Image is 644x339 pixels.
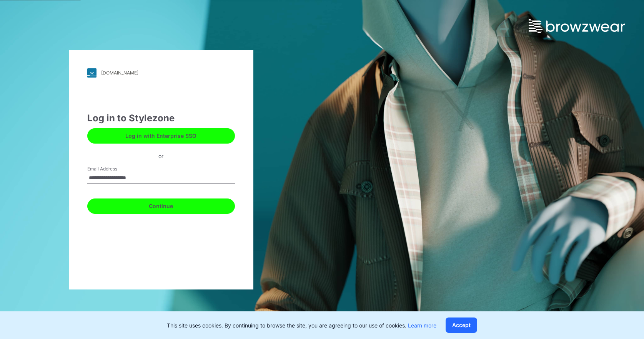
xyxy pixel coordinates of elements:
img: browzwear-logo.e42bd6dac1945053ebaf764b6aa21510.svg [529,19,625,33]
label: Email Address [87,165,141,172]
div: Log in to Stylezone [87,111,235,125]
p: This site uses cookies. By continuing to browse the site, you are agreeing to our use of cookies. [167,321,436,329]
button: Accept [446,318,477,333]
img: stylezone-logo.562084cfcfab977791bfbf7441f1a819.svg [87,68,97,78]
button: Log in with Enterprise SSO [87,128,235,144]
a: [DOMAIN_NAME] [87,68,235,78]
button: Continue [87,198,235,214]
div: [DOMAIN_NAME] [101,70,138,76]
div: or [152,152,170,160]
a: Learn more [408,322,436,329]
